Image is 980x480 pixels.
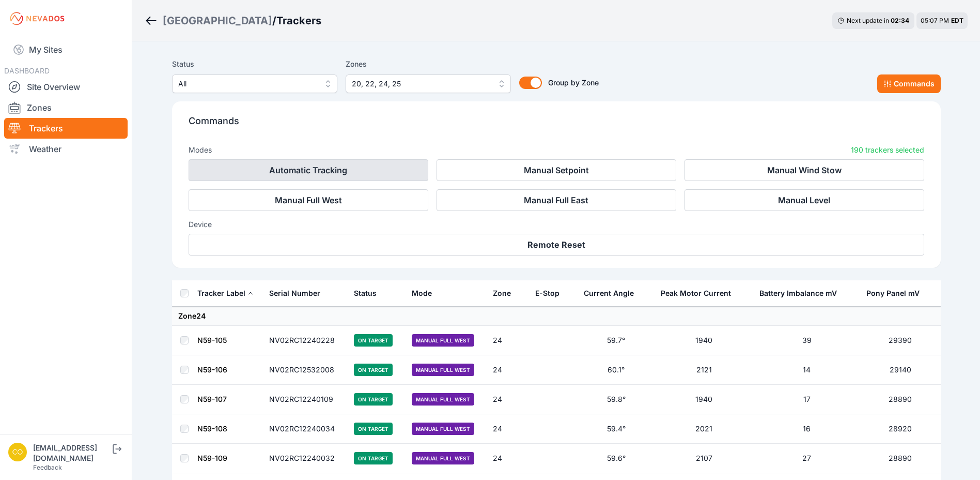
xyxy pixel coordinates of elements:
div: Serial Number [269,288,320,298]
td: 59.7° [578,326,655,355]
label: Status [172,58,337,70]
div: Tracker Label [197,288,245,298]
span: On Target [354,423,393,435]
td: 2121 [655,355,753,385]
td: 59.6° [578,444,655,473]
td: 24 [487,385,529,414]
span: All [178,78,317,90]
button: Zone [493,281,519,306]
td: 29390 [860,326,941,355]
button: Battery Imbalance mV [759,281,845,306]
a: Weather [4,139,128,159]
span: DASHBOARD [4,66,50,75]
nav: Breadcrumb [145,7,321,34]
td: NV02RC12240109 [263,385,348,414]
div: Current Angle [584,288,634,298]
button: Manual Wind Stow [685,159,924,181]
a: My Sites [4,37,128,62]
div: 02 : 34 [891,17,909,25]
button: Manual Level [685,189,924,211]
td: 24 [487,414,529,444]
button: E-Stop [535,281,568,306]
div: [EMAIL_ADDRESS][DOMAIN_NAME] [33,443,111,463]
div: Status [354,288,377,298]
span: 05:07 PM [921,17,949,24]
span: Group by Zone [548,78,599,87]
button: Manual Full West [189,189,428,211]
td: 28920 [860,414,941,444]
td: 2107 [655,444,753,473]
button: Remote Reset [189,234,924,256]
a: Site Overview [4,77,128,97]
p: 190 trackers selected [851,145,924,155]
a: N59-106 [197,365,227,374]
a: Zones [4,97,128,118]
a: Trackers [4,118,128,139]
td: Zone 24 [172,307,941,326]
div: E-Stop [535,288,559,298]
td: 2021 [655,414,753,444]
td: 28890 [860,444,941,473]
span: On Target [354,364,393,376]
a: N59-107 [197,395,227,403]
h3: Trackers [276,13,321,28]
td: 60.1° [578,355,655,385]
button: 20, 22, 24, 25 [346,74,511,93]
td: 17 [753,385,860,414]
td: NV02RC12240228 [263,326,348,355]
button: Serial Number [269,281,329,306]
button: Commands [877,74,941,93]
div: Pony Panel mV [866,288,920,298]
h3: Device [189,219,924,230]
td: 39 [753,326,860,355]
div: Mode [412,288,432,298]
span: Manual Full West [412,452,474,464]
span: Manual Full West [412,334,474,347]
a: N59-108 [197,424,227,433]
button: Current Angle [584,281,642,306]
td: 59.4° [578,414,655,444]
td: 29140 [860,355,941,385]
button: Manual Setpoint [437,159,676,181]
button: All [172,74,337,93]
td: 59.8° [578,385,655,414]
span: On Target [354,393,393,406]
img: controlroomoperator@invenergy.com [8,443,27,461]
div: Battery Imbalance mV [759,288,837,298]
td: NV02RC12532008 [263,355,348,385]
td: 1940 [655,326,753,355]
button: Manual Full East [437,189,676,211]
a: [GEOGRAPHIC_DATA] [163,13,272,28]
span: 20, 22, 24, 25 [352,78,490,90]
td: 24 [487,444,529,473]
td: 24 [487,326,529,355]
td: NV02RC12240034 [263,414,348,444]
p: Commands [189,114,924,137]
button: Mode [412,281,440,306]
span: On Target [354,334,393,347]
button: Peak Motor Current [661,281,739,306]
div: Zone [493,288,511,298]
span: Manual Full West [412,393,474,406]
img: Nevados [8,10,66,27]
a: N59-109 [197,454,227,462]
td: 24 [487,355,529,385]
button: Tracker Label [197,281,254,306]
button: Pony Panel mV [866,281,928,306]
button: Automatic Tracking [189,159,428,181]
span: Manual Full West [412,364,474,376]
td: 14 [753,355,860,385]
span: Manual Full West [412,423,474,435]
td: 28890 [860,385,941,414]
button: Status [354,281,385,306]
h3: Modes [189,145,212,155]
td: 16 [753,414,860,444]
a: Feedback [33,463,62,471]
span: Next update in [847,17,889,24]
span: On Target [354,452,393,464]
td: 1940 [655,385,753,414]
td: 27 [753,444,860,473]
span: / [272,13,276,28]
div: Peak Motor Current [661,288,731,298]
